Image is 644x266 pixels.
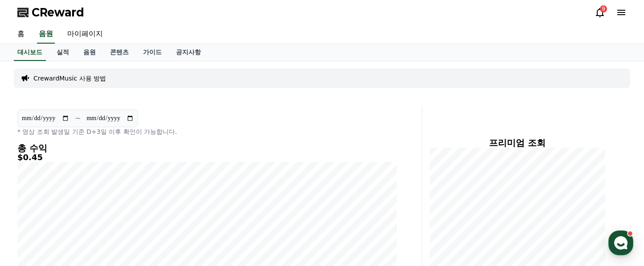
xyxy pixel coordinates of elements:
[17,153,397,162] h5: $0.45
[17,127,397,136] p: * 영상 조회 발생일 기준 D+3일 이후 확인이 가능합니다.
[429,138,605,148] h4: 프리미엄 조회
[10,25,32,44] a: 홈
[37,25,55,44] a: 음원
[49,44,76,61] a: 실적
[60,25,110,44] a: 마이페이지
[14,44,46,61] a: 대시보드
[595,7,605,18] a: 9
[75,113,81,124] p: ~
[103,44,136,61] a: 콘텐츠
[600,5,607,12] div: 9
[169,44,208,61] a: 공지사항
[76,44,103,61] a: 음원
[17,143,397,153] h4: 총 수익
[17,5,84,20] a: CReward
[136,44,169,61] a: 가이드
[33,74,106,83] a: CrewardMusic 사용 방법
[32,5,84,20] span: CReward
